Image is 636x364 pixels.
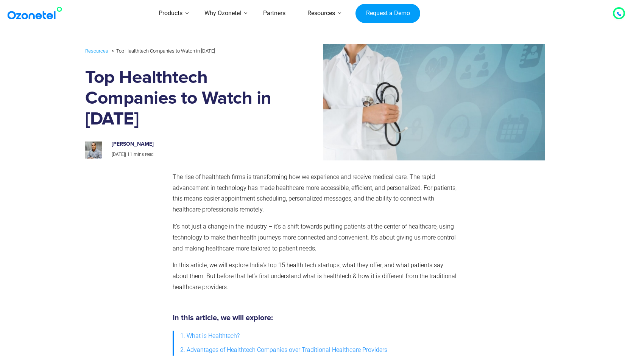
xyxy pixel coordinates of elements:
[85,67,279,130] h1: Top Healthtech Companies to Watch in [DATE]
[173,261,457,291] span: In this article, we will explore India’s top 15 health tech startups, what they offer, and what p...
[180,329,240,343] a: 1. What is Healthtech?
[180,331,240,342] span: 1. What is Healthtech?
[180,345,387,356] span: 2. Advantages of Healthtech Companies over Traditional Healthcare Providers
[180,343,387,357] a: 2. Advantages of Healthtech Companies over Traditional Healthcare Providers
[173,173,457,213] span: The rise of healthtech firms is transforming how we experience and receive medical care. The rapi...
[355,4,420,23] a: Request a Demo
[110,46,215,56] li: Top Healthtech Companies to Watch in [DATE]
[173,223,456,252] span: It’s not just a change in the industry – it’s a shift towards putting patients at the center of h...
[85,47,108,55] a: Resources
[134,152,154,157] span: mins read
[127,152,132,157] span: 11
[173,314,460,322] h5: In this article, we will explore:
[112,152,125,157] span: [DATE]
[112,141,271,148] h6: [PERSON_NAME]
[85,142,102,159] img: prashanth-kancherla_avatar-200x200.jpeg
[112,151,271,159] p: |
